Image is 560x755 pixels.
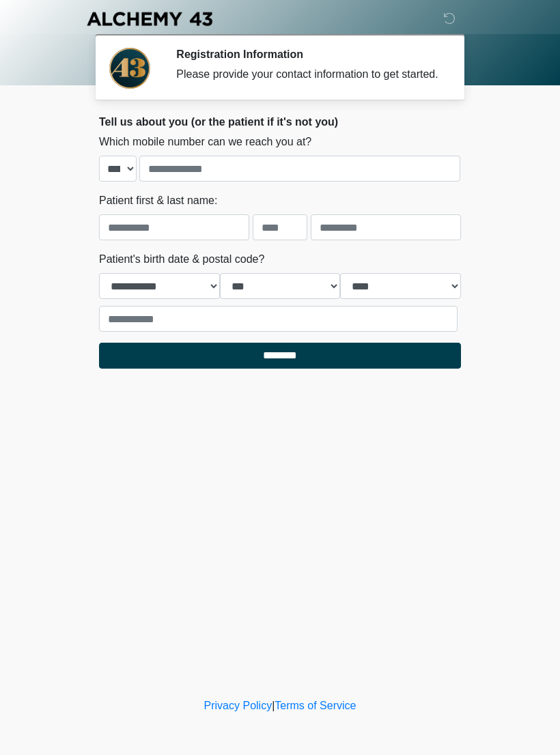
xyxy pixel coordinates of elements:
[99,134,311,150] label: Which mobile number can we reach you at?
[176,48,440,61] h2: Registration Information
[109,48,150,89] img: Agent Avatar
[85,10,214,27] img: Alchemy 43 Logo
[99,115,461,128] h2: Tell us about you (or the patient if it's not you)
[99,193,217,209] label: Patient first & last name:
[204,700,272,711] a: Privacy Policy
[272,700,275,711] a: |
[176,66,440,83] div: Please provide your contact information to get started.
[99,251,264,268] label: Patient's birth date & postal code?
[275,700,356,711] a: Terms of Service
